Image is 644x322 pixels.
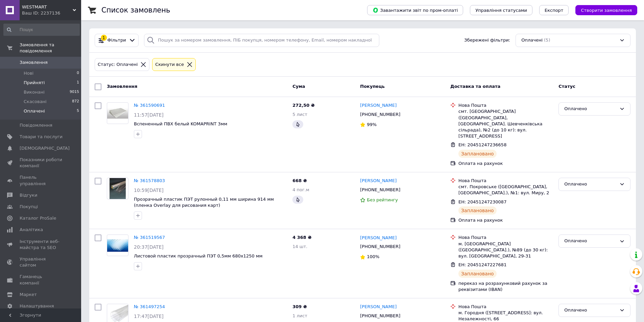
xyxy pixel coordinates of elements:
[458,184,553,196] div: смт. Покровське ([GEOGRAPHIC_DATA], [GEOGRAPHIC_DATA].), №1: вул. Миру, 2
[24,89,45,95] span: Виконані
[107,102,128,124] a: Фото товару
[134,103,165,108] a: № 361590691
[458,199,506,204] span: ЕН: 20451247230087
[96,61,139,68] div: Статус: Оплачені
[458,217,553,223] div: Оплата на рахунок
[359,110,402,119] div: [PHONE_NUMBER]
[20,59,48,66] span: Замовлення
[24,70,33,76] span: Нові
[70,89,79,95] span: 9015
[581,8,632,13] span: Створити замовлення
[134,244,164,250] span: 20:37[DATE]
[367,197,398,202] span: Без рейтингу
[154,61,185,68] div: Cкинути все
[539,5,569,15] button: Експорт
[450,84,500,89] span: Доставка та оплата
[575,5,637,15] button: Створити замовлення
[134,121,227,126] a: Вспененный ПВХ белый KOMAPRINT 3мм
[24,99,47,105] span: Скасовані
[292,178,307,183] span: 668 ₴
[360,304,397,310] a: [PERSON_NAME]
[134,314,164,319] span: 17:47[DATE]
[458,150,497,158] div: Заплановано
[359,312,402,320] div: [PHONE_NUMBER]
[475,8,527,13] span: Управління статусами
[458,178,553,184] div: Нова Пошта
[20,256,63,268] span: Управління сайтом
[134,178,165,183] a: № 361578803
[77,70,79,76] span: 0
[20,145,70,151] span: [DEMOGRAPHIC_DATA]
[558,84,575,89] span: Статус
[20,292,37,298] span: Маркет
[359,242,402,251] div: [PHONE_NUMBER]
[20,204,38,210] span: Покупці
[292,313,307,318] span: 1 лист
[458,108,553,139] div: смт. [GEOGRAPHIC_DATA] ([GEOGRAPHIC_DATA], [GEOGRAPHIC_DATA]. Шевченківська сільрада), №2 (до 10 ...
[458,280,553,293] div: переказ на розрахунковий рахунок за реквізитами (IBAN)
[134,197,274,208] a: Прозрачный пластик ПЭТ рулонный 0,11 мм ширина 914 мм (пленка Overlay для рисования карт)
[544,38,550,43] span: (5)
[458,102,553,108] div: Нова Пошта
[458,304,553,310] div: Нова Пошта
[134,304,165,309] a: № 361497254
[20,157,63,169] span: Показники роботи компанії
[458,270,497,278] div: Заплановано
[134,253,263,258] span: Листовой пластик прозрачный ПЭТ 0,5мм 680х1250 мм
[20,274,63,286] span: Гаманець компанії
[373,7,458,13] span: Завантажити звіт по пром-оплаті
[107,84,137,89] span: Замовлення
[20,303,54,309] span: Налаштування
[20,239,63,251] span: Інструменти веб-майстра та SEO
[107,234,128,256] a: Фото товару
[470,5,532,15] button: Управління статусами
[564,105,617,113] div: Оплачено
[360,235,397,241] a: [PERSON_NAME]
[20,215,56,221] span: Каталог ProSale
[22,4,73,10] span: WESTMART
[458,262,506,267] span: ЕН: 20451247227681
[110,178,126,199] img: Фото товару
[564,307,617,314] div: Оплачено
[20,227,43,233] span: Аналітика
[22,10,81,16] div: Ваш ID: 2237136
[3,24,80,36] input: Пошук
[134,112,164,118] span: 11:57[DATE]
[107,178,128,199] a: Фото товару
[360,84,385,89] span: Покупець
[72,99,79,105] span: 872
[360,178,397,184] a: [PERSON_NAME]
[77,108,79,114] span: 5
[20,174,63,187] span: Панель управління
[107,239,128,252] img: Фото товару
[20,192,37,198] span: Відгуки
[359,185,402,194] div: [PHONE_NUMBER]
[458,142,506,147] span: ЕН: 20451247236658
[545,8,564,13] span: Експорт
[367,5,463,15] button: Завантажити звіт по пром-оплаті
[292,112,307,117] span: 5 лист
[24,108,45,114] span: Оплачені
[464,37,510,44] span: Збережені фільтри:
[367,254,379,259] span: 100%
[360,102,397,109] a: [PERSON_NAME]
[367,122,377,127] span: 99%
[458,206,497,215] div: Заплановано
[458,234,553,241] div: Нова Пошта
[134,188,164,193] span: 10:59[DATE]
[77,80,79,86] span: 1
[20,42,81,54] span: Замовлення та повідомлення
[107,108,128,119] img: Фото товару
[134,235,165,240] a: № 361519567
[458,160,553,167] div: Оплата на рахунок
[292,235,311,240] span: 4 368 ₴
[20,122,52,128] span: Повідомлення
[564,238,617,245] div: Оплачено
[521,37,543,44] span: Оплачені
[292,187,309,192] span: 4 пог.м
[292,84,305,89] span: Cума
[564,181,617,188] div: Оплачено
[569,7,637,13] a: Створити замовлення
